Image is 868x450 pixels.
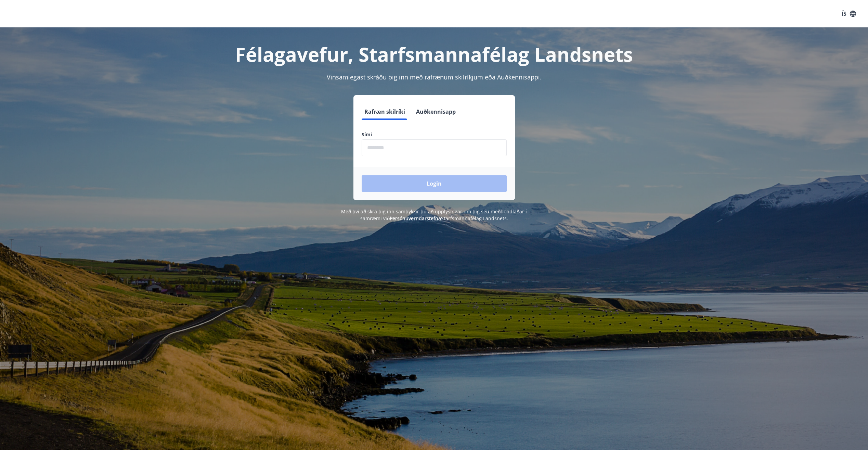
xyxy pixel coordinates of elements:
h1: Félagavefur, Starfsmannafélag Landsnets [196,41,672,67]
label: Sími [362,131,507,138]
span: Með því að skrá þig inn samþykkir þú að upplýsingar um þig séu meðhöndlaðar í samræmi við Starfsm... [341,208,527,222]
button: Auðkennisapp [413,103,458,120]
span: Vinsamlegast skráðu þig inn með rafrænum skilríkjum eða Auðkennisappi. [327,73,542,81]
button: ÍS [838,8,860,20]
a: Persónuverndarstefna [390,215,441,222]
button: Rafræn skilríki [362,103,408,120]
